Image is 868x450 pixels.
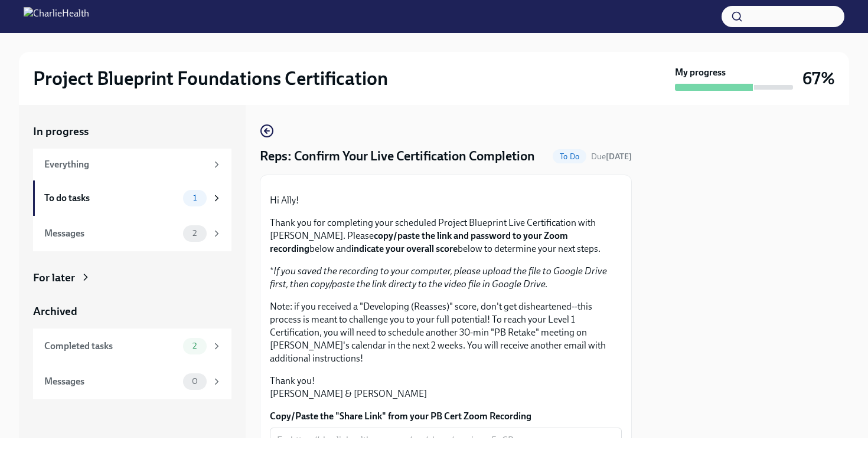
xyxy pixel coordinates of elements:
h3: 67% [802,68,835,89]
h4: Reps: Confirm Your Live Certification Completion [260,147,535,165]
h2: Project Blueprint Foundations Certification [33,67,388,90]
span: 2 [185,341,204,350]
a: Everything [33,149,231,180]
label: Copy/Paste the "Share Link" from your PB Cert Zoom Recording [270,410,622,423]
a: To do tasks1 [33,180,231,216]
div: For later [33,270,75,285]
div: Messages [44,375,178,388]
a: Messages2 [33,216,231,251]
span: Due [591,152,632,162]
strong: [DATE] [606,152,632,162]
img: CharlieHealth [24,7,89,26]
a: For later [33,270,231,285]
p: Note: if you received a "Developing (Reasses)" score, don't get disheartened--this process is mea... [270,300,622,365]
em: If you saved the recording to your computer, please upload the file to Google Drive first, then c... [270,265,607,290]
span: October 2nd, 2025 12:00 [591,151,632,162]
span: 1 [186,193,204,202]
p: Thank you! [PERSON_NAME] & [PERSON_NAME] [270,375,622,400]
span: 2 [185,229,204,238]
a: Completed tasks2 [33,329,231,364]
a: Messages0 [33,364,231,399]
strong: copy/paste the link and password to your Zoom recording [270,230,568,254]
a: Archived [33,304,231,319]
div: To do tasks [44,192,178,205]
div: Completed tasks [44,340,178,353]
span: 0 [185,377,205,386]
p: Thank you for completing your scheduled Project Blueprint Live Certification with [PERSON_NAME]. ... [270,216,622,255]
div: Everything [44,158,207,171]
p: Hi Ally! [270,194,622,207]
div: Messages [44,227,178,240]
a: In progress [33,124,231,139]
strong: indicate your overall score [351,243,458,254]
span: To Do [553,152,586,161]
strong: My progress [675,66,726,79]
